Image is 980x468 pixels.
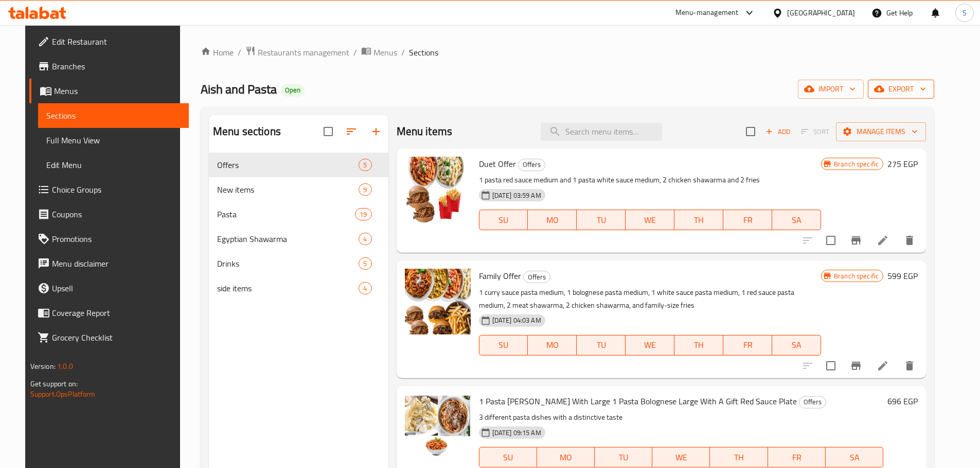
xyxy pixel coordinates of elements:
[29,325,189,350] a: Grocery Checklist
[29,177,189,202] a: Choice Groups
[29,301,189,325] a: Coverage Report
[52,183,181,196] span: Choice Groups
[209,177,388,202] div: New items9
[799,396,826,408] span: Offers
[844,125,918,138] span: Manage items
[723,210,772,230] button: FR
[675,7,739,19] div: Menu-management
[479,447,537,467] button: SU
[532,338,573,352] span: MO
[727,338,768,352] span: FR
[626,335,674,355] button: WE
[52,60,181,72] span: Branches
[794,124,836,140] span: Select section first
[281,86,305,95] span: Open
[217,208,355,220] div: Pasta
[52,208,181,220] span: Coupons
[714,450,763,465] span: TH
[577,210,626,230] button: TU
[963,7,967,18] span: S
[52,282,181,294] span: Upsell
[317,121,339,142] span: Select all sections
[359,284,371,293] span: 4
[528,210,577,230] button: MO
[479,156,516,172] span: Duet Offer
[217,233,359,245] span: Egyptian Shawarma
[710,447,768,467] button: TH
[479,286,821,312] p: 1 curry sauce pasta medium, 1 bolognese pasta medium, 1 white sauce pasta medium, 1 red sauce pas...
[405,269,471,334] img: Family Offer
[238,46,241,59] li: /
[630,213,670,228] span: WE
[897,228,922,253] button: delete
[877,360,889,372] a: Edit menu item
[581,338,621,352] span: TU
[537,447,595,467] button: MO
[887,269,918,283] h6: 599 EGP
[38,153,189,177] a: Edit Menu
[46,109,181,122] span: Sections
[479,335,528,355] button: SU
[479,268,521,284] span: Family Offer
[359,234,371,244] span: 4
[359,259,371,269] span: 5
[820,230,842,251] span: Select to update
[479,210,528,230] button: SU
[868,80,934,99] button: export
[679,338,719,352] span: TH
[740,121,761,142] span: Select section
[577,335,626,355] button: TU
[29,227,189,251] a: Promotions
[46,159,181,171] span: Edit Menu
[30,387,96,401] a: Support.OpsPlatform
[364,119,388,144] button: Add section
[798,80,864,99] button: import
[217,159,359,171] span: Offers
[52,331,181,344] span: Grocery Checklist
[674,210,723,230] button: TH
[776,213,817,228] span: SA
[52,35,181,48] span: Edit Restaurant
[727,213,768,228] span: FR
[29,54,189,79] a: Branches
[213,124,281,139] h2: Menu sections
[359,159,371,171] div: items
[57,360,73,373] span: 1.0.0
[518,159,545,171] div: Offers
[524,271,550,283] span: Offers
[826,447,883,467] button: SA
[201,46,934,59] nav: breadcrumb
[217,183,359,196] span: New items
[29,276,189,301] a: Upsell
[820,355,842,377] span: Select to update
[830,271,883,281] span: Branch specific
[339,119,364,144] span: Sort sections
[581,213,621,228] span: TU
[361,46,397,59] a: Menus
[764,126,792,138] span: Add
[30,377,78,390] span: Get support on:
[29,251,189,276] a: Menu disclaimer
[626,210,674,230] button: WE
[532,213,573,228] span: MO
[787,7,855,18] div: [GEOGRAPHIC_DATA]
[897,353,922,378] button: delete
[52,307,181,319] span: Coverage Report
[359,185,371,195] span: 9
[359,257,371,270] div: items
[217,257,359,270] span: Drinks
[353,46,357,59] li: /
[54,85,181,97] span: Menus
[523,271,550,283] div: Offers
[209,276,388,301] div: side items4
[281,84,305,97] div: Open
[656,450,706,465] span: WE
[768,447,826,467] button: FR
[359,183,371,196] div: items
[541,450,591,465] span: MO
[355,208,371,220] div: items
[52,257,181,270] span: Menu disclaimer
